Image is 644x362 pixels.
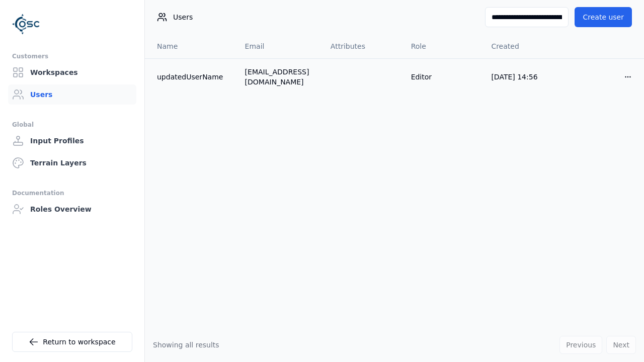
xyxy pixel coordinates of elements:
[173,12,193,22] span: Users
[12,50,132,62] div: Customers
[12,119,132,131] div: Global
[323,34,403,58] th: Attributes
[483,34,563,58] th: Created
[12,187,132,199] div: Documentation
[8,62,136,82] a: Workspaces
[8,131,136,151] a: Input Profiles
[157,72,229,82] a: updatedUserName
[491,72,555,82] div: [DATE] 14:56
[8,84,136,105] a: Users
[153,341,219,349] span: Showing all results
[245,67,314,87] div: [EMAIL_ADDRESS][DOMAIN_NAME]
[403,34,484,58] th: Role
[411,72,475,82] div: Editor
[8,199,136,219] a: Roles Overview
[575,7,632,27] button: Create user
[237,34,323,58] th: Email
[12,332,132,352] a: Return to workspace
[145,34,237,58] th: Name
[8,153,136,173] a: Terrain Layers
[12,10,40,38] img: Logo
